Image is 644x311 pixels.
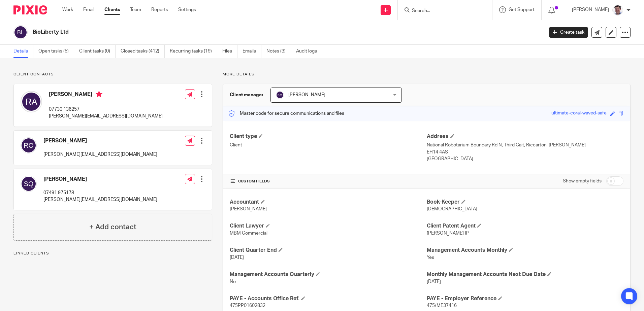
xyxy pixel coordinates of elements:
a: Email [83,6,94,13]
h4: Monthly Management Accounts Next Due Date [427,271,623,278]
img: svg%3E [21,91,42,112]
a: Clients [104,6,120,13]
i: Primary [96,91,102,98]
p: [GEOGRAPHIC_DATA] [427,155,623,162]
h4: Book-Keeper [427,199,623,206]
h4: Management Accounts Quarterly [230,271,426,278]
h4: PAYE - Accounts Office Ref. [230,295,426,302]
a: Team [130,6,141,13]
span: [DEMOGRAPHIC_DATA] [427,207,477,211]
a: Work [62,6,73,13]
label: Show empty fields [563,178,602,184]
a: Client tasks (0) [79,45,116,58]
span: No [230,279,236,284]
img: svg%3E [276,91,284,99]
p: 07730 136257 [49,106,163,113]
p: Client contacts [13,72,212,77]
h4: + Add contact [89,222,136,232]
a: Settings [178,6,196,13]
h4: Client Quarter End [230,247,426,254]
p: Linked clients [13,251,212,256]
a: Recurring tasks (19) [170,45,217,58]
h4: PAYE - Employer Reference [427,295,623,302]
img: Facebook%20Profile%20picture%20(2).jpg [612,5,623,15]
a: Create task [549,27,588,38]
h4: [PERSON_NAME] [49,91,163,99]
h4: [PERSON_NAME] [43,176,157,183]
a: Reports [151,6,168,13]
h3: Client manager [230,92,264,98]
span: MBM Commercial [230,231,267,236]
input: Search [411,8,472,14]
p: [PERSON_NAME][EMAIL_ADDRESS][DOMAIN_NAME] [43,151,157,158]
a: Audit logs [296,45,322,58]
a: Details [13,45,33,58]
a: Closed tasks (412) [121,45,165,58]
a: Files [222,45,237,58]
p: 07491 975178 [43,189,157,196]
img: svg%3E [21,137,37,153]
p: Master code for secure communications and files [228,110,344,117]
a: Emails [243,45,261,58]
span: 475PP01602832 [230,303,265,308]
img: svg%3E [13,25,28,39]
span: [PERSON_NAME] [288,93,325,97]
p: More details [223,72,631,77]
p: [PERSON_NAME] [572,6,609,13]
h4: Address [427,133,623,140]
span: 475/ME37416 [427,303,457,308]
p: National Robotarium Boundary Rd N, Third Gait, Riccarton, [PERSON_NAME] [427,142,623,148]
h4: CUSTOM FIELDS [230,179,426,184]
img: Pixie [13,5,47,14]
h4: Client type [230,133,426,140]
h2: BioLiberty Ltd [33,29,438,36]
span: Get Support [509,7,535,12]
p: EH14 4AS [427,149,623,155]
a: Open tasks (5) [38,45,74,58]
h4: Client Lawyer [230,222,426,230]
div: ultimate-coral-waved-safe [551,110,607,117]
span: Yes [427,255,434,260]
h4: [PERSON_NAME] [43,137,157,144]
span: [PERSON_NAME] IP [427,231,469,236]
p: [PERSON_NAME][EMAIL_ADDRESS][DOMAIN_NAME] [49,113,163,119]
h4: Management Accounts Monthly [427,247,623,254]
h4: Accountant [230,199,426,206]
span: [DATE] [427,279,441,284]
span: [PERSON_NAME] [230,207,267,211]
a: Notes (3) [266,45,291,58]
h4: Client Patent Agent [427,222,623,230]
p: Client [230,142,426,148]
img: svg%3E [21,176,37,192]
p: [PERSON_NAME][EMAIL_ADDRESS][DOMAIN_NAME] [43,196,157,203]
span: [DATE] [230,255,244,260]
